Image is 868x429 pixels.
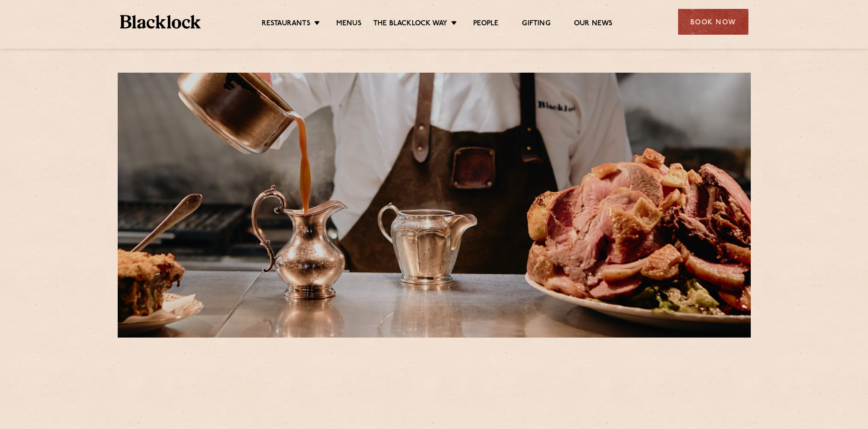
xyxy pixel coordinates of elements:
a: People [473,19,498,30]
a: Gifting [522,19,550,30]
a: Menus [336,19,362,30]
a: Our News [574,19,613,30]
img: BL_Textured_Logo-footer-cropped.svg [120,15,201,29]
a: Restaurants [262,19,310,30]
div: Book Now [678,9,748,35]
a: The Blacklock Way [373,19,447,30]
